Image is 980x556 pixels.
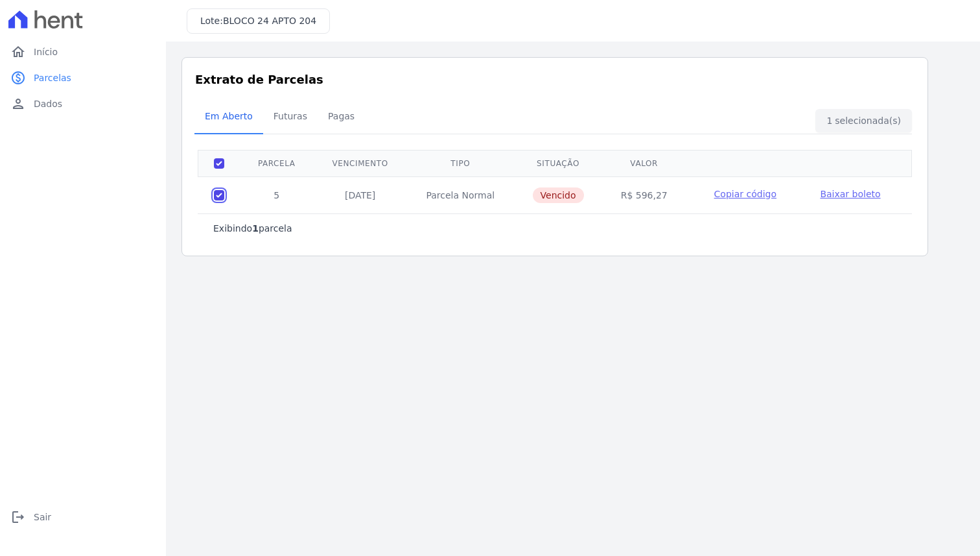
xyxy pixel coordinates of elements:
a: Pagas [318,101,365,134]
span: Copiar código [714,189,776,199]
h3: Lote: [200,14,316,28]
td: R$ 596,27 [602,176,686,213]
button: Copiar código [701,187,789,200]
span: Início [34,45,58,58]
a: homeInício [5,39,161,65]
h3: Extrato de Parcelas [195,71,915,88]
i: home [10,44,26,60]
th: Parcela [240,150,314,176]
a: Futuras [263,101,318,134]
i: person [10,96,26,112]
a: Em Aberto [194,101,263,134]
span: Pagas [320,103,362,129]
i: paid [10,70,26,86]
span: Sair [34,511,51,524]
span: Parcelas [34,71,71,84]
th: Situação [514,150,602,176]
td: Parcela Normal [407,176,514,213]
span: Em Aberto [197,103,261,129]
b: 1 [252,223,259,234]
span: Dados [34,97,62,110]
span: Baixar boleto [820,189,880,199]
th: Tipo [407,150,514,176]
a: personDados [5,91,161,117]
span: Futuras [266,103,315,129]
i: logout [10,509,26,525]
span: Vencido [533,187,584,203]
th: Vencimento [314,150,407,176]
td: [DATE] [314,176,407,213]
span: BLOCO 24 APTO 204 [223,16,316,26]
a: paidParcelas [5,65,161,91]
p: Exibindo parcela [213,222,292,235]
a: logoutSair [5,504,161,530]
th: Valor [602,150,686,176]
td: 5 [240,176,314,213]
a: Baixar boleto [820,187,880,200]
